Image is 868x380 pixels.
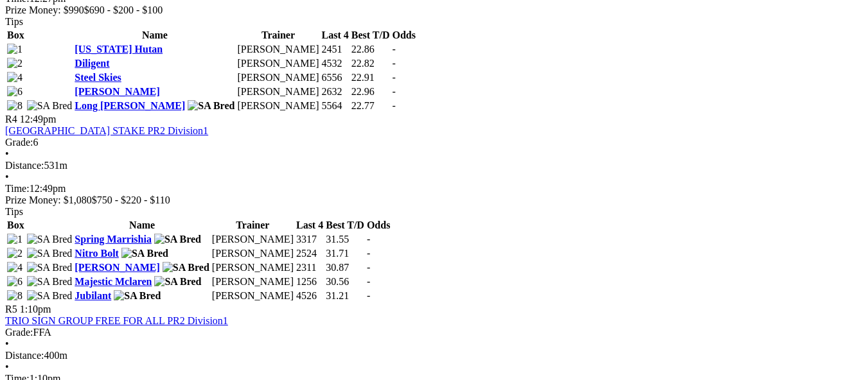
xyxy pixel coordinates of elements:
span: 1:10pm [20,304,51,315]
a: Jubilant [75,290,111,301]
img: SA Bred [27,100,73,112]
td: 4532 [321,57,350,70]
img: 8 [7,100,22,112]
img: SA Bred [27,248,73,259]
td: [PERSON_NAME] [236,71,319,84]
td: [PERSON_NAME] [236,99,319,112]
td: [PERSON_NAME] [211,289,294,302]
span: Tips [5,206,23,217]
span: - [367,248,370,259]
a: Spring Marrishia [75,234,152,245]
img: 2 [7,58,22,69]
a: Diligent [75,58,109,69]
span: - [393,72,396,83]
img: SA Bred [27,276,73,288]
td: [PERSON_NAME] [211,247,294,260]
td: [PERSON_NAME] [211,233,294,246]
th: Odds [366,219,391,232]
td: [PERSON_NAME] [236,57,319,70]
th: Trainer [211,219,294,232]
img: SA Bred [27,262,73,273]
span: • [5,148,9,159]
img: 6 [7,86,22,98]
td: 30.87 [325,261,365,274]
span: R5 [5,304,17,315]
a: Steel Skies [75,72,121,83]
img: 1 [7,234,22,245]
td: 2524 [296,247,324,260]
img: 4 [7,72,22,83]
td: 22.82 [351,57,391,70]
a: [PERSON_NAME] [75,86,159,97]
td: [PERSON_NAME] [211,275,294,288]
span: - [367,290,370,301]
td: 6556 [321,71,350,84]
a: [US_STATE] Hutan [75,44,163,55]
td: [PERSON_NAME] [211,261,294,274]
div: Prize Money: $990 [5,4,863,16]
span: - [393,86,396,97]
span: Grade: [5,327,33,338]
span: Grade: [5,137,33,148]
span: - [367,276,370,287]
span: Box [7,220,24,230]
th: Trainer [236,29,319,42]
img: SA Bred [188,100,235,112]
a: Nitro Bolt [75,248,119,259]
img: SA Bred [27,290,73,302]
span: $690 - $200 - $100 [84,4,163,15]
img: SA Bred [154,276,201,288]
span: - [393,100,396,111]
td: 2311 [296,261,324,274]
td: 1256 [296,275,324,288]
td: [PERSON_NAME] [236,43,319,56]
td: 22.91 [351,71,391,84]
div: FFA [5,327,863,338]
div: 400m [5,350,863,361]
span: Distance: [5,350,44,361]
span: $750 - $220 - $110 [92,194,170,205]
div: 531m [5,160,863,171]
span: Box [7,30,24,40]
div: 12:49pm [5,183,863,194]
td: 5564 [321,99,350,112]
td: 22.96 [351,85,391,98]
a: Majestic Mclaren [75,276,152,287]
span: - [367,234,370,245]
th: Last 4 [321,29,350,42]
span: 12:49pm [20,114,57,125]
td: 22.77 [351,99,391,112]
td: 31.71 [325,247,365,260]
span: • [5,361,9,372]
img: SA Bred [163,262,209,273]
img: 6 [7,276,22,288]
img: SA Bred [154,234,201,245]
span: • [5,338,9,349]
th: Best T/D [351,29,391,42]
img: 1 [7,44,22,55]
span: Tips [5,16,23,27]
td: 2451 [321,43,350,56]
span: • [5,171,9,182]
span: Distance: [5,160,44,171]
img: SA Bred [27,234,73,245]
a: Long [PERSON_NAME] [75,100,185,111]
span: - [393,44,396,55]
a: [GEOGRAPHIC_DATA] STAKE PR2 Division1 [5,125,208,136]
img: 2 [7,248,22,259]
th: Best T/D [325,219,365,232]
td: 3317 [296,233,324,246]
img: 4 [7,262,22,273]
span: R4 [5,114,17,125]
th: Odds [392,29,416,42]
span: - [393,58,396,69]
th: Name [74,29,235,42]
th: Name [74,219,210,232]
a: [PERSON_NAME] [75,262,159,273]
td: 31.55 [325,233,365,246]
td: 4526 [296,289,324,302]
div: Prize Money: $1,080 [5,194,863,206]
td: 2632 [321,85,350,98]
td: 22.86 [351,43,391,56]
th: Last 4 [296,219,324,232]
